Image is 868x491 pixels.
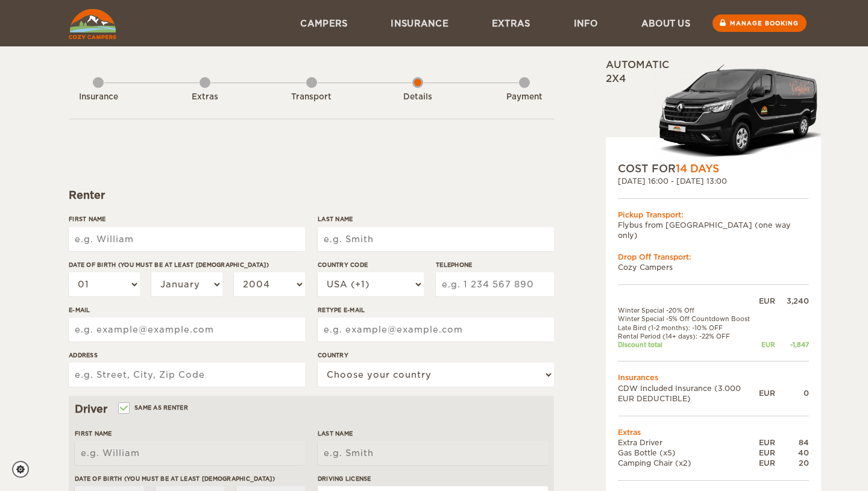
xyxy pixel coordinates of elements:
[618,314,759,323] td: Winter Special -5% Off Countdown Boost
[318,351,554,360] label: Country
[75,474,305,483] label: Date of birth (You must be at least [DEMOGRAPHIC_DATA])
[775,296,809,306] div: 3,240
[712,14,807,32] a: Manage booking
[618,252,809,262] div: Drop Off Transport:
[318,260,424,269] label: Country Code
[618,340,759,349] td: Discount total
[318,317,554,342] input: e.g. example@example.com
[75,441,305,465] input: e.g. William
[278,92,345,103] div: Transport
[618,427,809,437] td: Extras
[65,92,131,103] div: Insurance
[759,340,775,349] div: EUR
[775,388,809,398] div: 0
[69,260,305,269] label: Date of birth (You must be at least [DEMOGRAPHIC_DATA])
[318,429,548,438] label: Last Name
[618,161,809,176] div: COST FOR
[775,458,809,468] div: 20
[676,163,719,175] span: 14 Days
[318,305,554,314] label: Retype E-mail
[618,448,759,458] td: Gas Bottle (x5)
[119,402,188,413] label: Same as renter
[69,317,305,342] input: e.g. example@example.com
[618,262,809,272] td: Cozy Campers
[69,188,554,202] div: Renter
[759,448,775,458] div: EUR
[69,363,305,387] input: e.g. Street, City, Zip Code
[436,272,554,296] input: e.g. 1 234 567 890
[69,9,116,39] img: Cozy Campers
[775,437,809,448] div: 84
[318,474,548,483] label: Driving License
[606,58,821,161] div: Automatic 2x4
[318,227,554,251] input: e.g. Smith
[618,220,809,240] td: Flybus from [GEOGRAPHIC_DATA] (one way only)
[759,437,775,448] div: EUR
[69,227,305,251] input: e.g. William
[618,458,759,468] td: Camping Chair (x2)
[618,176,809,186] div: [DATE] 16:00 - [DATE] 13:00
[318,441,548,465] input: e.g. Smith
[775,448,809,458] div: 40
[385,92,451,103] div: Details
[618,324,759,332] td: Late Bird (1-2 months): -10% OFF
[618,332,759,340] td: Rental Period (14+ days): -22% OFF
[759,458,775,468] div: EUR
[119,405,127,413] input: Same as renter
[759,296,775,306] div: EUR
[75,429,305,438] label: First Name
[69,214,305,224] label: First Name
[12,461,37,478] a: Cookie settings
[318,214,554,224] label: Last Name
[618,372,809,383] td: Insurances
[618,437,759,448] td: Extra Driver
[69,305,305,314] label: E-mail
[172,92,238,103] div: Extras
[618,210,809,220] div: Pickup Transport:
[436,260,554,269] label: Telephone
[69,351,305,360] label: Address
[618,306,759,314] td: Winter Special -20% Off
[775,340,809,349] div: -1,847
[618,383,759,404] td: CDW Included Insurance (3.000 EUR DEDUCTIBLE)
[759,388,775,398] div: EUR
[75,402,548,416] div: Driver
[654,62,821,161] img: Langur-m-c-logo-2.png
[491,92,558,103] div: Payment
